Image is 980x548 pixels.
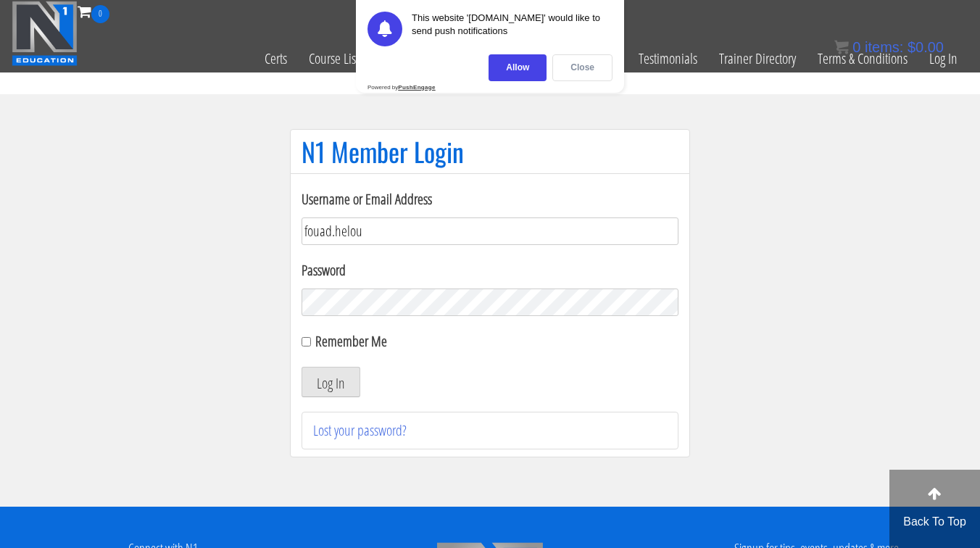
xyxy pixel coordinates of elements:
label: Remember Me [315,331,387,351]
div: Allow [489,54,547,81]
label: Username or Email Address [302,188,678,210]
a: Log In [918,23,968,94]
span: 0 [91,5,109,23]
a: Testimonials [628,23,708,94]
a: 0 [78,1,109,21]
a: Trainer Directory [708,23,807,94]
label: Password [302,260,678,281]
button: Log In [302,367,360,397]
a: Lost your password? [313,420,407,440]
strong: PushEngage [398,84,435,91]
img: icon11.png [834,40,849,54]
h1: N1 Member Login [302,137,678,166]
a: Course List [298,23,370,94]
span: $ [908,39,915,55]
img: n1-education [12,1,78,66]
a: Certs [254,23,298,94]
div: This website '[DOMAIN_NAME]' would like to send push notifications [412,12,612,46]
div: Powered by [367,84,436,91]
a: Terms & Conditions [807,23,918,94]
a: 0 items: $0.00 [834,39,944,55]
div: Close [552,54,612,81]
span: items: [865,39,903,55]
span: 0 [852,39,860,55]
bdi: 0.00 [908,39,944,55]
